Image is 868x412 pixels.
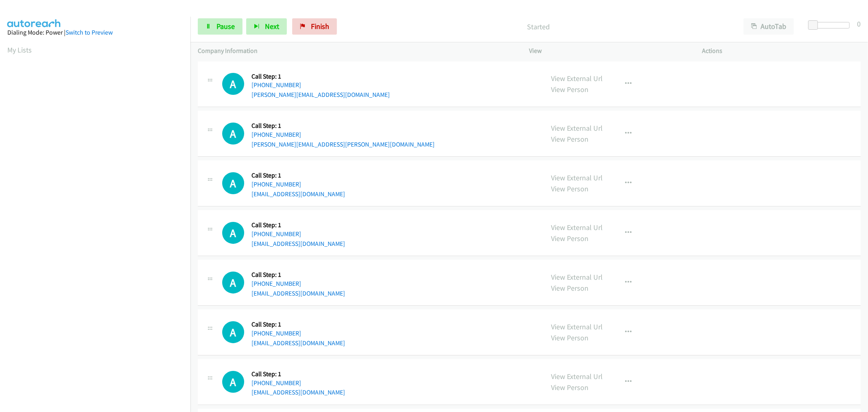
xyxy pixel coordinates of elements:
a: [PHONE_NUMBER] [251,230,301,238]
a: View External Url [551,173,603,182]
a: View External Url [551,74,603,83]
a: [EMAIL_ADDRESS][DOMAIN_NAME] [251,339,345,347]
a: [EMAIL_ADDRESS][DOMAIN_NAME] [251,388,345,396]
p: Actions [702,46,861,56]
a: View Person [551,134,589,144]
div: The call is yet to be attempted [222,123,244,145]
h5: Call Step: 1 [251,370,345,378]
span: Pause [216,22,235,31]
a: [EMAIL_ADDRESS][DOMAIN_NAME] [251,190,345,198]
div: The call is yet to be attempted [222,371,244,393]
h1: A [222,222,244,244]
div: The call is yet to be attempted [222,172,244,194]
div: The call is yet to be attempted [222,272,244,294]
a: View External Url [551,123,603,133]
h1: A [222,321,244,343]
p: Company Information [198,46,515,56]
h5: Call Step: 1 [251,221,345,229]
a: [PHONE_NUMBER] [251,280,301,287]
a: View External Url [551,372,603,381]
a: View External Url [551,223,603,232]
h5: Call Step: 1 [251,171,345,180]
a: [EMAIL_ADDRESS][DOMAIN_NAME] [251,289,345,297]
a: Switch to Preview [66,28,113,36]
h1: A [222,123,244,145]
a: View External Url [551,272,603,282]
a: View Person [551,283,589,293]
button: Next [246,18,287,35]
a: View Person [551,333,589,342]
button: AutoTab [743,18,794,35]
div: 0 [857,18,861,29]
h5: Call Step: 1 [251,122,435,130]
span: Next [265,22,279,31]
a: [PERSON_NAME][EMAIL_ADDRESS][DOMAIN_NAME] [251,91,390,99]
h1: A [222,272,244,294]
a: View Person [551,234,589,243]
a: [EMAIL_ADDRESS][DOMAIN_NAME] [251,240,345,248]
a: [PHONE_NUMBER] [251,180,301,188]
h1: A [222,371,244,393]
p: View [529,46,688,56]
a: View Person [551,184,589,193]
a: View Person [551,383,589,392]
a: [PHONE_NUMBER] [251,131,301,138]
div: Dialing Mode: Power | [7,28,183,37]
p: Started [348,21,729,32]
a: View Person [551,85,589,94]
span: Finish [311,22,329,31]
a: Pause [198,18,243,35]
div: The call is yet to be attempted [222,321,244,343]
a: Finish [292,18,337,35]
a: My Lists [7,45,32,55]
h5: Call Step: 1 [251,271,345,279]
a: [PHONE_NUMBER] [251,379,301,387]
h5: Call Step: 1 [251,72,390,81]
h1: A [222,73,244,95]
a: [PHONE_NUMBER] [251,81,301,89]
div: The call is yet to be attempted [222,222,244,244]
h1: A [222,172,244,194]
a: [PHONE_NUMBER] [251,329,301,337]
h5: Call Step: 1 [251,320,345,329]
a: View External Url [551,322,603,331]
a: [PERSON_NAME][EMAIL_ADDRESS][PERSON_NAME][DOMAIN_NAME] [251,140,435,148]
div: The call is yet to be attempted [222,73,244,95]
div: Delay between calls (in seconds) [812,22,850,28]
